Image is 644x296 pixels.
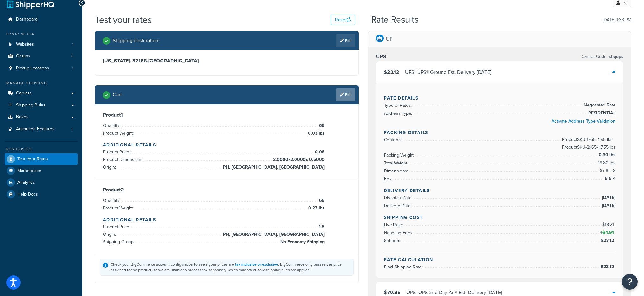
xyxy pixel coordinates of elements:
span: Packing Weight [384,152,415,158]
h3: Product 1 [103,112,351,118]
span: Box: [384,176,394,182]
button: Reset [331,15,355,25]
h3: [US_STATE], 32168 , [GEOGRAPHIC_DATA] [103,58,351,64]
span: Subtotal: [384,237,402,244]
a: Advanced Features5 [5,123,78,135]
span: Carriers [16,91,32,96]
a: Pickup Locations1 [5,62,78,74]
span: 1 [72,66,73,71]
span: Origins [16,54,30,59]
span: [DATE] [600,202,615,209]
span: Final Shipping Rate: [384,264,424,270]
li: Pickup Locations [5,62,78,74]
span: Address Type: [384,110,414,117]
h4: Packing Details [384,129,616,136]
span: 0.27 lbs [307,204,325,212]
a: Carriers [5,87,78,99]
span: 6 x 8 x 8 [598,167,615,175]
h4: Shipping Cost [384,214,616,221]
li: Origins [5,50,78,62]
span: Quantity: [103,122,122,129]
span: Dispatch Date: [384,195,414,201]
a: Origins6 [5,50,78,62]
div: Check your BigCommerce account configuration to see if your prices are . BigCommerce only passes ... [111,261,351,273]
span: $70.35 [384,289,400,296]
span: Total Weight: [384,160,410,166]
span: 65 [317,197,325,204]
span: Marketplace [17,168,41,174]
span: 5 [71,126,73,132]
span: 0.30 lbs [597,151,615,159]
a: Test Your Rates [5,153,78,165]
span: Type of Rates: [384,102,413,109]
div: Resources [5,146,78,152]
li: Shipping Rules [5,100,78,111]
p: UP [386,35,392,43]
h4: Rate Details [384,95,616,101]
span: PH, [GEOGRAPHIC_DATA], [GEOGRAPHIC_DATA] [221,231,325,238]
h2: Cart : [113,92,123,98]
div: Basic Setup [5,32,78,37]
span: 65 [317,122,325,130]
span: $23.12 [601,237,615,244]
a: tax inclusive or exclusive [235,261,278,267]
a: Analytics [5,177,78,188]
span: Websites [16,42,34,47]
a: Websites1 [5,39,78,50]
span: Contents: [384,137,404,143]
span: Origin: [103,164,118,171]
a: Boxes [5,111,78,123]
span: Product SKU-1 x 65 - 1.95 lbs Product SKU-2 x 65 - 17.55 lbs [560,136,615,151]
h3: Product 2 [103,187,351,193]
a: Activate Address Type Validation [552,118,615,125]
span: 1.5 [317,223,325,231]
span: 0.06 [313,148,325,156]
a: Help Docs [5,189,78,200]
span: Handling Fees: [384,229,415,236]
span: + [599,229,615,236]
span: [DATE] [600,194,615,202]
h4: Additional Details [103,142,351,148]
span: $23.12 [601,263,615,270]
a: Dashboard [5,14,78,25]
span: shqups [608,53,623,60]
span: 1 [72,42,73,47]
span: Delivery Date: [384,203,413,209]
span: 19.80 lbs [596,159,615,167]
a: Edit [336,34,355,47]
span: Analytics [17,180,35,185]
h2: Shipping destination : [113,38,160,43]
span: No Economy Shipping [279,238,325,246]
li: Marketplace [5,165,78,177]
span: Shipping Group: [103,239,136,245]
div: Manage Shipping [5,80,78,86]
span: Product Price: [103,223,132,230]
h4: Delivery Details [384,187,616,194]
li: Websites [5,39,78,50]
span: Test Your Rates [17,157,48,162]
span: 0.03 lbs [306,130,325,137]
span: $4.91 [603,229,615,236]
span: Product Weight: [103,205,135,211]
span: 2.0000 x 2.0000 x 0.5000 [271,156,325,164]
span: RESIDENTIAL [587,109,615,117]
span: Dashboard [16,17,38,22]
span: Product Dimensions: [103,156,145,163]
span: Product Price: [103,149,132,155]
span: Quantity: [103,197,122,204]
span: $18.21 [602,221,615,228]
span: Dimensions: [384,168,410,174]
li: Advanced Features [5,123,78,135]
p: Carrier Code: [582,52,623,61]
span: Boxes [16,114,29,120]
span: PH, [GEOGRAPHIC_DATA], [GEOGRAPHIC_DATA] [221,164,325,171]
h4: Additional Details [103,216,351,223]
span: Shipping Rules [16,103,46,108]
span: $23.12 [384,68,399,76]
